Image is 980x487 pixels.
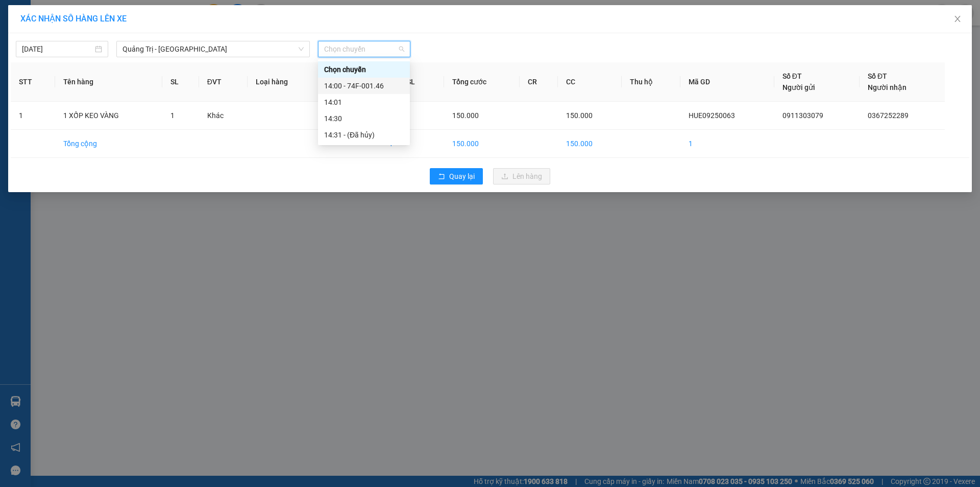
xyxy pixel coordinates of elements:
[55,102,162,130] td: 1 XỐP KEO VÀNG
[444,62,520,102] th: Tổng cước
[868,83,906,91] span: Người nhận
[444,130,520,158] td: 150.000
[62,30,118,41] span: 0902360996
[4,40,60,52] span: 0968905950
[122,41,304,57] span: Quảng Trị - Đà Lạt
[324,41,404,57] span: Chọn chuyến
[680,130,774,158] td: 1
[449,171,475,182] span: Quay lại
[452,111,479,120] span: 150.000
[55,62,162,102] th: Tên hàng
[493,168,550,184] button: uploadLên hàng
[430,168,483,184] button: rollbackQuay lại
[782,83,815,91] span: Người gửi
[689,111,735,120] span: HUE09250063
[566,111,593,120] span: 150.000
[324,97,404,108] div: 14:01
[318,61,410,78] div: Chọn chuyến
[324,80,404,91] div: 14:00 - 74F-001.46
[438,173,445,181] span: rollback
[520,62,558,102] th: CR
[162,62,199,102] th: SL
[199,62,248,102] th: ĐVT
[782,72,802,80] span: Số ĐT
[868,72,887,80] span: Số ĐT
[558,62,622,102] th: CC
[324,113,404,124] div: 14:30
[55,130,162,158] td: Tổng cộng
[324,64,404,75] div: Chọn chuyến
[248,62,320,102] th: Loại hàng
[62,6,155,28] p: Nhận:
[782,111,823,120] span: 0911303079
[19,53,53,64] span: VP HUẾ
[381,130,444,158] td: 1
[62,42,155,85] span: Giao:
[170,111,175,120] span: 1
[21,28,53,39] span: VP Huế
[558,130,622,158] td: 150.000
[622,62,680,102] th: Thu hộ
[868,111,909,120] span: 0367252289
[62,6,141,28] span: BÀ RỊA VŨNG TÀU
[11,62,55,102] th: STT
[199,102,248,130] td: Khác
[324,129,404,141] div: 14:31 - (Đã hủy)
[298,46,304,52] span: down
[4,54,53,64] span: Lấy:
[22,43,93,55] input: 13/09/2025
[62,52,155,86] span: [GEOGRAPHIC_DATA], [GEOGRAPHIC_DATA], [GEOGRAPHIC_DATA]
[680,62,774,102] th: Mã GD
[4,28,60,39] p: Gửi:
[20,14,127,24] span: XÁC NHẬN SỐ HÀNG LÊN XE
[953,15,962,23] span: close
[11,102,55,130] td: 1
[381,62,444,102] th: Tổng SL
[943,5,972,34] button: Close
